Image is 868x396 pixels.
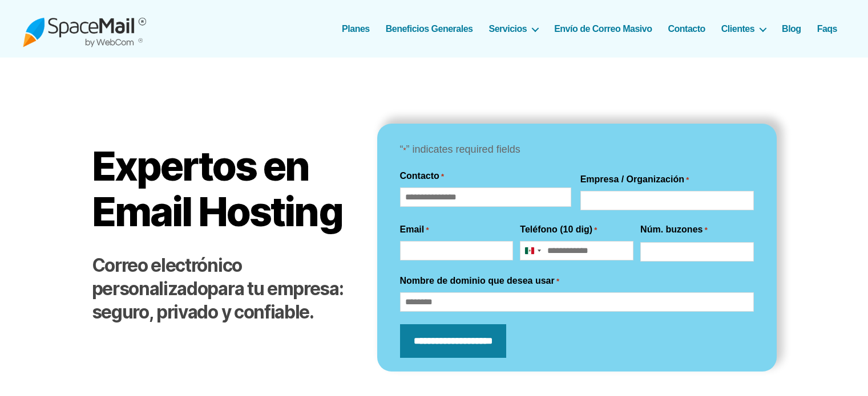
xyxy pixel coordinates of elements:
[23,10,146,47] img: Spacemail
[668,23,705,34] a: Contacto
[554,23,652,34] a: Envío de Correo Masivo
[342,23,370,34] a: Planes
[520,242,544,260] button: Selected country
[400,223,429,236] label: Email
[721,23,766,34] a: Clientes
[520,223,597,236] label: Teléfono (10 dig)
[386,23,473,34] a: Beneficios Generales
[400,141,754,159] p: “ ” indicates required fields
[348,23,845,34] nav: Horizontal
[817,23,837,34] a: Faqs
[782,23,801,34] a: Blog
[92,254,354,324] h2: para tu empresa: seguro, privado y confiable.
[92,254,242,300] strong: Correo electrónico personalizado
[400,274,559,288] label: Nombre de dominio que desea usar
[489,23,539,34] a: Servicios
[640,223,708,236] label: Núm. buzones
[400,169,445,183] legend: Contacto
[92,144,354,234] h1: Expertos en Email Hosting
[580,173,689,186] label: Empresa / Organización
